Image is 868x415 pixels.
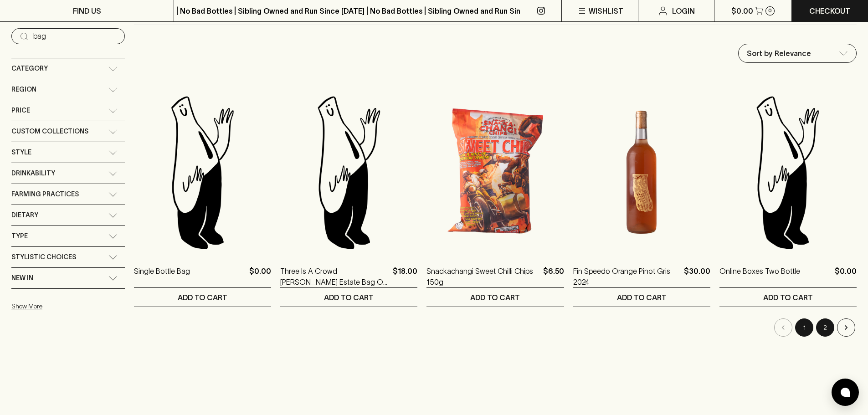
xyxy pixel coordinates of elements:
[11,268,125,288] div: New In
[134,92,271,252] img: Blackhearts & Sparrows Man
[249,266,271,287] p: $0.00
[280,266,389,287] a: Three Is A Crowd [PERSON_NAME] Estate Bag O Wine Shiraz 1500ml
[11,58,125,79] div: Category
[543,266,564,287] p: $6.50
[11,84,36,95] span: Region
[719,92,857,252] img: Blackhearts & Sparrows Man
[11,163,125,184] div: Drinkability
[11,105,30,116] span: Price
[393,266,417,287] p: $18.00
[11,297,131,316] button: Show More
[573,92,710,252] img: Fin Speedo Orange Pinot Gris 2024
[134,318,857,337] nav: pagination navigation
[11,147,31,158] span: Style
[11,184,125,205] div: Farming Practices
[178,292,227,303] p: ADD TO CART
[795,318,813,337] button: page 1
[573,266,680,287] a: Fin Speedo Orange Pinot Gris 2024
[11,226,125,246] div: Type
[11,79,125,100] div: Region
[747,48,811,59] p: Sort by Relevance
[11,210,38,221] span: Dietary
[470,292,520,303] p: ADD TO CART
[816,318,834,337] button: Go to page 2
[11,142,125,163] div: Style
[672,5,695,16] p: Login
[684,266,710,287] p: $30.00
[11,272,33,284] span: New In
[426,288,564,307] button: ADD TO CART
[11,168,55,179] span: Drinkability
[33,29,118,44] input: Try “Pinot noir”
[324,292,374,303] p: ADD TO CART
[731,5,753,16] p: $0.00
[11,189,79,200] span: Farming Practices
[426,92,564,252] img: Snackachangi Sweet Chilli Chips 150g
[11,231,28,242] span: Type
[11,121,125,142] div: Custom Collections
[763,292,813,303] p: ADD TO CART
[280,92,417,252] img: Blackhearts & Sparrows Man
[134,266,190,287] a: Single Bottle Bag
[73,5,101,16] p: FIND US
[11,205,125,225] div: Dietary
[809,5,850,16] p: Checkout
[589,5,623,16] p: Wishlist
[768,8,772,13] p: 0
[11,100,125,121] div: Price
[719,288,857,307] button: ADD TO CART
[841,388,850,397] img: bubble-icon
[719,266,800,287] a: Online Boxes Two Bottle
[739,44,856,62] div: Sort by Relevance
[11,63,48,74] span: Category
[835,266,857,287] p: $0.00
[426,266,539,287] a: Snackachangi Sweet Chilli Chips 150g
[11,126,88,137] span: Custom Collections
[573,288,710,307] button: ADD TO CART
[11,251,76,263] span: Stylistic Choices
[837,318,855,337] button: Go to next page
[11,247,125,267] div: Stylistic Choices
[134,288,271,307] button: ADD TO CART
[617,292,667,303] p: ADD TO CART
[280,288,417,307] button: ADD TO CART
